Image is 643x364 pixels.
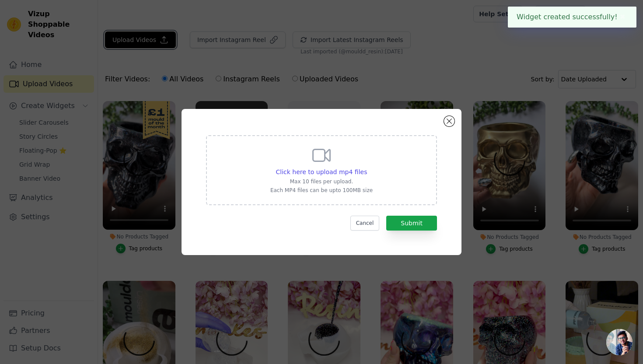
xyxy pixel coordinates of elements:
p: Max 10 files per upload. [270,178,373,185]
a: Open chat [606,329,633,355]
div: Widget created successfully! [508,7,636,28]
span: Click here to upload mp4 files [276,168,367,175]
p: Each MP4 files can be upto 100MB size [270,187,373,194]
button: Submit [386,216,437,231]
button: Close modal [444,116,454,126]
button: Close [618,12,628,22]
button: Cancel [350,216,380,231]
